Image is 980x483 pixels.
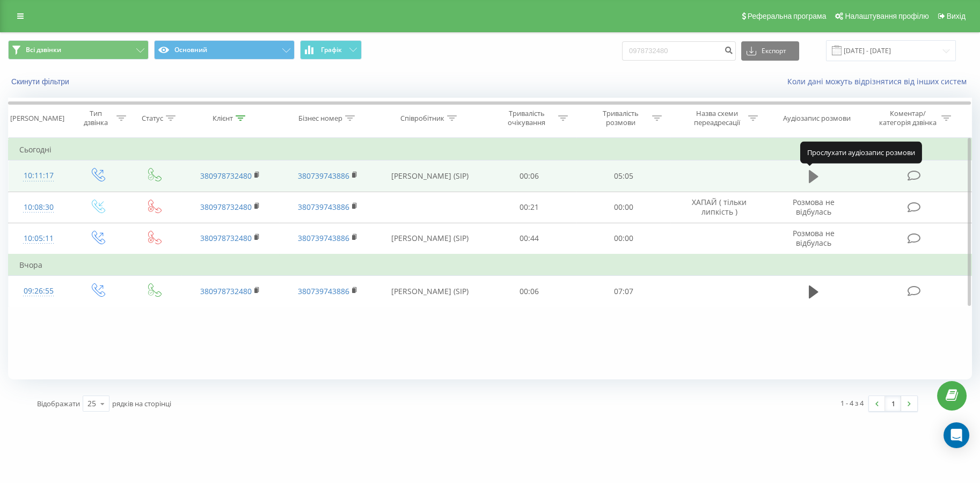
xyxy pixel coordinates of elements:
a: 380978732480 [200,202,252,212]
a: 380739743886 [298,233,349,243]
div: Тривалість очікування [498,109,555,127]
td: 00:44 [482,223,576,254]
input: Пошук за номером [622,41,736,61]
td: ХАПАЙ ( тільки липкість ) [670,192,768,223]
div: 10:05:11 [19,228,58,249]
td: [PERSON_NAME] (SIP) [377,276,482,307]
div: Співробітник [400,114,444,123]
div: Бізнес номер [298,114,342,123]
td: [PERSON_NAME] (SIP) [377,160,482,192]
td: 07:07 [576,276,670,307]
div: 09:26:55 [19,281,58,302]
div: Прослухати аудіозапис розмови [800,142,922,163]
span: Розмова не відбулась [793,197,835,217]
a: 380739743886 [298,202,349,212]
a: 380739743886 [298,171,349,181]
span: Всі дзвінки [26,46,61,54]
td: 00:06 [482,160,576,192]
span: Реферальна програма [748,12,827,20]
div: 1 - 4 з 4 [840,398,864,408]
div: Коментар/категорія дзвінка [876,109,939,127]
a: 1 [885,396,901,411]
td: Вчора [9,254,972,276]
span: рядків на сторінці [112,399,171,408]
div: Open Intercom Messenger [944,422,969,448]
td: [PERSON_NAME] (SIP) [377,223,482,254]
div: 25 [87,398,96,409]
td: 00:00 [576,223,670,254]
button: Експорт [741,41,799,61]
div: [PERSON_NAME] [10,114,64,123]
span: Налаштування профілю [845,12,928,20]
a: Коли дані можуть відрізнятися вiд інших систем [787,76,972,86]
span: Розмова не відбулась [793,228,835,248]
span: Вихід [947,12,966,20]
button: Графік [300,40,362,60]
a: 380978732480 [200,171,252,181]
div: Назва схеми переадресації [688,109,745,127]
td: 00:00 [576,192,670,223]
div: Аудіозапис розмови [783,114,851,123]
button: Всі дзвінки [8,40,149,60]
div: Клієнт [213,114,233,123]
div: 10:11:17 [19,165,58,186]
button: Скинути фільтри [8,77,75,86]
a: 380978732480 [200,233,252,243]
div: Статус [142,114,163,123]
td: 00:06 [482,276,576,307]
span: Графік [321,46,342,54]
button: Основний [154,40,295,60]
div: Тривалість розмови [592,109,649,127]
a: 380739743886 [298,286,349,296]
td: 00:21 [482,192,576,223]
div: 10:08:30 [19,197,58,218]
td: Сьогодні [9,139,972,160]
td: 05:05 [576,160,670,192]
div: Тип дзвінка [78,109,113,127]
a: 380978732480 [200,286,252,296]
span: Відображати [37,399,80,408]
